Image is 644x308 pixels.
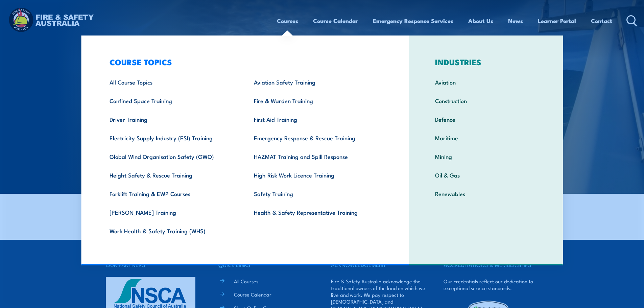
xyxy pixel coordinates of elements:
[508,12,523,30] a: News
[425,166,547,184] a: Oil & Gas
[234,278,258,285] a: All Courses
[99,221,243,240] a: Work Health & Safety Training (WHS)
[243,166,388,184] a: High Risk Work Licence Training
[99,73,243,91] a: All Course Topics
[468,12,493,30] a: About Us
[99,110,243,128] a: Driver Training
[425,147,547,166] a: Mining
[243,184,388,203] a: Safety Training
[277,12,298,30] a: Courses
[591,12,612,30] a: Contact
[99,166,243,184] a: Height Safety & Rescue Training
[99,57,388,67] h3: COURSE TOPICS
[425,57,547,67] h3: INDUSTRIES
[99,147,243,166] a: Global Wind Organisation Safety (GWO)
[99,184,243,203] a: Forklift Training & EWP Courses
[243,91,388,110] a: Fire & Warden Training
[444,278,538,291] p: Our credentials reflect our dedication to exceptional service standards.
[99,91,243,110] a: Confined Space Training
[243,128,388,147] a: Emergency Response & Rescue Training
[99,128,243,147] a: Electricity Supply Industry (ESI) Training
[425,110,547,128] a: Defence
[243,203,388,221] a: Health & Safety Representative Training
[243,73,388,91] a: Aviation Safety Training
[313,12,358,30] a: Course Calendar
[425,91,547,110] a: Construction
[234,291,271,298] a: Course Calendar
[99,203,243,221] a: [PERSON_NAME] Training
[425,73,547,91] a: Aviation
[373,12,453,30] a: Emergency Response Services
[538,12,576,30] a: Learner Portal
[243,147,388,166] a: HAZMAT Training and Spill Response
[425,184,547,203] a: Renewables
[425,128,547,147] a: Maritime
[243,110,388,128] a: First Aid Training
